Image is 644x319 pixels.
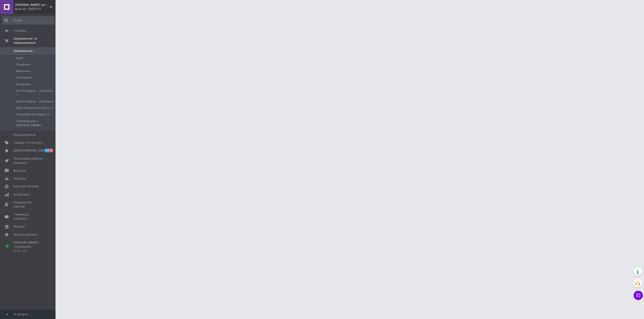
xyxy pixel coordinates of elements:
[13,148,48,153] span: [DEMOGRAPHIC_DATA]
[13,184,38,189] span: Каталог ProSale
[16,99,54,104] span: На отправку - оплочено
[13,177,26,181] span: Покупці
[13,133,36,137] span: Повідомлення
[13,200,43,209] span: Управління сайтом
[13,224,25,229] span: Маркет
[13,141,43,145] span: Товари та послуги
[16,82,31,86] span: Оплачені
[16,56,23,60] span: Нові
[13,29,26,33] span: Головна
[16,89,54,97] span: На отправку - наложка !
[634,291,643,300] button: Чат з покупцем
[16,76,32,80] span: Скасовані
[16,63,31,67] span: Прийняті
[15,3,50,7] span: GIFTOK.COM.UA для себе і не тільки)
[13,157,43,165] span: Показники роботи компанії
[16,69,31,73] span: Виконані
[13,193,29,197] span: Аналітика
[16,112,50,117] span: Очікуємо поставку !!!
[13,240,43,253] span: [PERSON_NAME] та рахунки
[13,233,37,237] span: Налаштування
[50,148,53,152] span: 1
[16,119,54,127] span: Замовлення з [PERSON_NAME]
[2,16,55,25] input: Пошук
[13,49,33,53] span: Замовлення
[15,7,56,11] div: Ваш ID: 3463751
[16,106,54,110] span: $$$ Очікуємо оплату !!!
[13,212,43,221] span: Гаманець компанії
[13,249,43,253] div: Prom топ
[13,169,25,173] span: Відгуки
[44,148,50,152] span: 33
[13,37,56,45] span: Замовлення та повідомлення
